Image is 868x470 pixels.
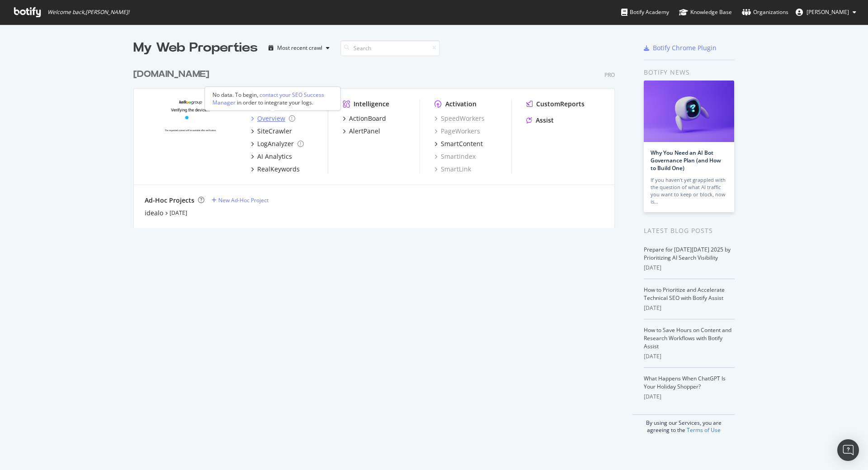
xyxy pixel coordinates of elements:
[526,116,554,125] a: Assist
[133,57,622,228] div: grid
[434,165,471,174] a: SmartLink
[349,127,380,136] div: AlertPanel
[644,81,734,142] img: Why You Need an AI Bot Governance Plan (and How to Build One)
[632,414,735,434] div: By using our Services, you are agreeing to the
[251,152,292,161] a: AI Analytics
[145,100,236,173] img: leguide.com
[644,246,731,261] a: Prepare for [DATE][DATE] 2025 by Prioritizing AI Search Visibility
[644,375,726,390] a: What Happens When ChatGPT Is Your Holiday Shopper?
[133,68,209,81] div: [DOMAIN_NAME]
[257,152,292,161] div: AI Analytics
[644,264,735,272] div: [DATE]
[644,393,735,401] div: [DATE]
[257,165,300,174] div: RealKeywords
[742,8,788,17] div: Organizations
[343,114,386,123] a: ActionBoard
[651,149,721,172] a: Why You Need an AI Bot Governance Plan (and How to Build One)
[212,196,269,204] a: New Ad-Hoc Project
[170,209,187,217] a: [DATE]
[536,100,585,109] div: CustomReports
[644,352,735,361] div: [DATE]
[687,426,721,434] a: Terms of Use
[218,196,269,204] div: New Ad-Hoc Project
[265,41,333,55] button: Most recent crawl
[679,8,732,17] div: Knowledge Base
[145,209,163,218] a: idealo
[837,439,859,461] div: Open Intercom Messenger
[434,152,476,161] a: SmartIndex
[133,68,213,81] a: [DOMAIN_NAME]
[644,286,725,302] a: How to Prioritize and Accelerate Technical SEO with Botify Assist
[343,127,380,136] a: AlertPanel
[644,43,717,52] a: Botify Chrome Plugin
[644,67,735,77] div: Botify news
[536,116,554,125] div: Assist
[212,91,333,106] div: No data. To begin, in order to integrate your logs.
[621,8,669,17] div: Botify Academy
[441,139,483,148] div: SmartContent
[445,100,476,109] div: Activation
[251,114,295,123] a: Overview
[251,127,292,136] a: SiteCrawler
[257,114,285,123] div: Overview
[257,139,294,148] div: LogAnalyzer
[526,100,585,109] a: CustomReports
[644,326,731,350] a: How to Save Hours on Content and Research Workflows with Botify Assist
[434,127,480,136] a: PageWorkers
[251,165,300,174] a: RealKeywords
[434,139,483,148] a: SmartContent
[133,39,258,57] div: My Web Properties
[644,304,735,312] div: [DATE]
[354,100,389,109] div: Intelligence
[653,43,717,52] div: Botify Chrome Plugin
[145,196,194,205] div: Ad-Hoc Projects
[212,91,324,106] div: contact your SEO Success Manager
[434,114,485,123] a: SpeedWorkers
[340,40,440,56] input: Search
[277,45,322,51] div: Most recent crawl
[807,8,849,16] span: Nicolas Leroy
[251,139,304,148] a: LogAnalyzer
[257,127,292,136] div: SiteCrawler
[644,226,735,236] div: Latest Blog Posts
[651,176,727,205] div: If you haven’t yet grappled with the question of what AI traffic you want to keep or block, now is…
[788,5,863,19] button: [PERSON_NAME]
[349,114,386,123] div: ActionBoard
[47,9,129,16] span: Welcome back, [PERSON_NAME] !
[604,71,615,79] div: Pro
